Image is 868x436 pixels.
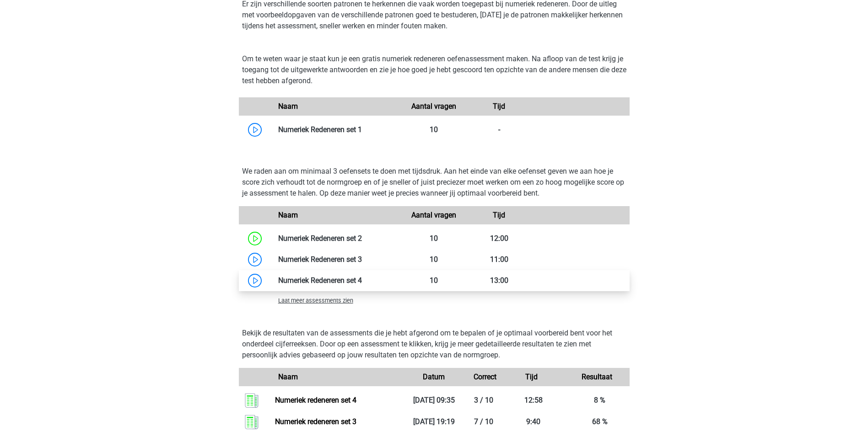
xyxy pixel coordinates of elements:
[271,101,402,112] div: Naam
[271,124,402,135] div: Numeriek Redeneren set 1
[271,210,402,221] div: Naam
[271,233,402,244] div: Numeriek Redeneren set 2
[242,53,626,86] p: Om te weten waar je staat kun je een gratis numeriek redeneren oefenassessment maken. Na afloop v...
[275,396,356,404] a: Numeriek redeneren set 4
[242,328,626,361] p: Bekijk de resultaten van de assessments die je hebt afgerond om te bepalen of je optimaal voorber...
[271,254,402,265] div: Numeriek Redeneren set 3
[275,417,356,426] a: Numeriek redeneren set 3
[467,210,532,221] div: Tijd
[242,166,626,199] p: We raden aan om minimaal 3 oefensets te doen met tijdsdruk. Aan het einde van elke oefenset geven...
[401,101,466,112] div: Aantal vragen
[499,372,564,383] div: Tijd
[564,372,629,383] div: Resultaat
[401,372,466,383] div: Datum
[467,372,499,383] div: Correct
[467,101,532,112] div: Tijd
[271,275,402,286] div: Numeriek Redeneren set 4
[401,210,466,221] div: Aantal vragen
[278,297,353,304] span: Laat meer assessments zien
[271,372,402,383] div: Naam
